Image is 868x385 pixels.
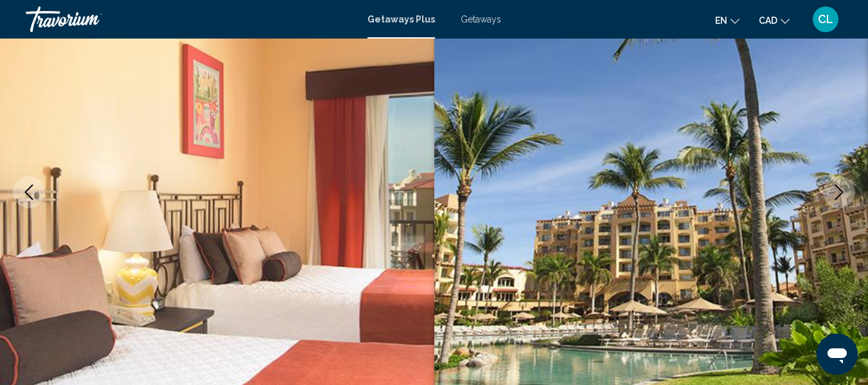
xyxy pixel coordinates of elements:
span: en [715,15,727,26]
button: User Menu [809,6,842,33]
a: Travorium [26,6,355,32]
button: Change currency [759,11,790,30]
button: Previous image [13,176,45,208]
button: Change language [715,11,740,30]
span: CAD [759,15,777,26]
a: Getaways Plus [368,14,435,24]
button: Next image [823,176,855,208]
iframe: Bouton de lancement de la fenêtre de messagerie [817,334,858,375]
span: CL [818,13,833,26]
a: Getaways [461,14,501,24]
